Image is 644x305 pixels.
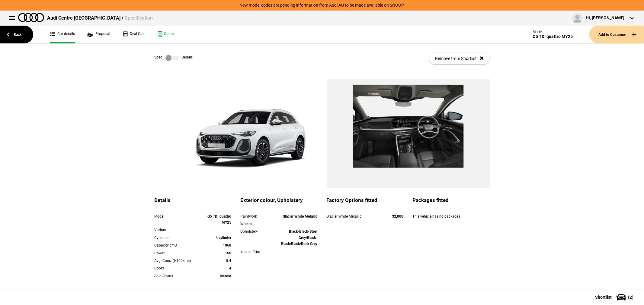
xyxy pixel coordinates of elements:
[155,258,201,264] div: Avg. Cons. (l/100kms)
[155,235,201,241] div: Cylinders
[122,26,145,43] a: Deal Calc
[413,197,490,207] div: Packages fitted
[18,13,44,22] img: audi.png
[533,30,573,34] div: Model
[327,197,404,207] div: Factory Options fitted
[225,251,232,255] strong: 150
[586,15,624,21] div: Hi, [PERSON_NAME]
[125,15,153,21] span: Specification
[155,273,201,279] div: Sold Status
[155,242,201,248] div: Capacity cm3
[226,259,232,263] strong: 5.4
[155,213,201,219] div: Model
[586,290,644,305] button: Shortlist(2)
[87,26,110,43] a: Proposal
[155,55,193,61] div: Spec Details
[429,53,490,64] button: Remove from Shortlist
[241,228,271,234] div: Upholstery
[413,213,490,225] div: This vehicle has no packages
[281,229,318,246] strong: Black-Black-Steel Grey/Black-Black/Black/Rock Grey
[589,26,644,43] button: Add to Customer
[157,26,174,43] a: Quote
[595,295,612,299] span: Shortlist
[283,214,318,219] strong: Glacier White Metallic
[392,214,404,219] strong: $2,000
[241,221,271,227] div: Wheels
[155,197,232,207] div: Details
[223,243,232,247] strong: 1968
[155,265,201,271] div: Doors
[155,227,201,233] div: Variant
[50,26,75,43] a: Car details
[216,236,232,240] strong: 4 cylinder
[628,295,633,299] span: ( 2 )
[241,213,271,219] div: Paintwork
[229,266,232,270] strong: 4
[208,214,232,225] strong: Q5 TDI quattro MY25
[533,34,573,39] div: Q5 TDI quattro MY25
[241,249,271,255] div: Interior Trim
[220,274,232,278] strong: Unsold
[155,250,201,256] div: Power
[241,197,318,207] div: Exterior colour, Upholstery
[47,15,153,21] div: Audi Centre [GEOGRAPHIC_DATA] /
[327,213,381,219] div: Glacier White Metallic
